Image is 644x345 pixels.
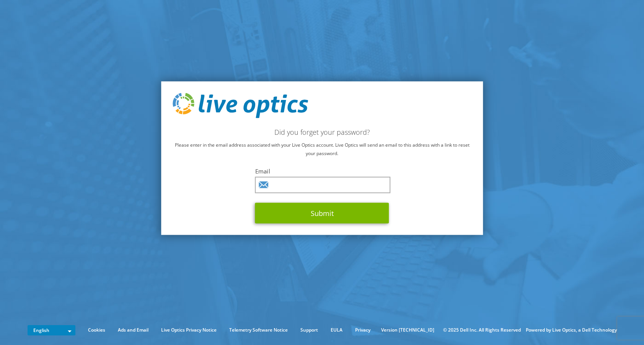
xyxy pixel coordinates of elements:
[255,167,389,175] label: Email
[173,141,472,157] p: Please enter in the email address associated with your Live Optics account. Live Optics will send...
[255,203,389,223] button: Submit
[295,326,324,334] a: Support
[173,93,308,118] img: live_optics_svg.svg
[526,326,617,334] li: Powered by Live Optics, a Dell Technology
[82,326,111,334] a: Cookies
[173,128,472,136] h2: Did you forget your password?
[155,326,222,334] a: Live Optics Privacy Notice
[325,326,348,334] a: EULA
[349,326,376,334] a: Privacy
[439,326,525,334] li: © 2025 Dell Inc. All Rights Reserved
[112,326,154,334] a: Ads and Email
[223,326,293,334] a: Telemetry Software Notice
[377,326,438,334] li: Version [TECHNICAL_ID]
